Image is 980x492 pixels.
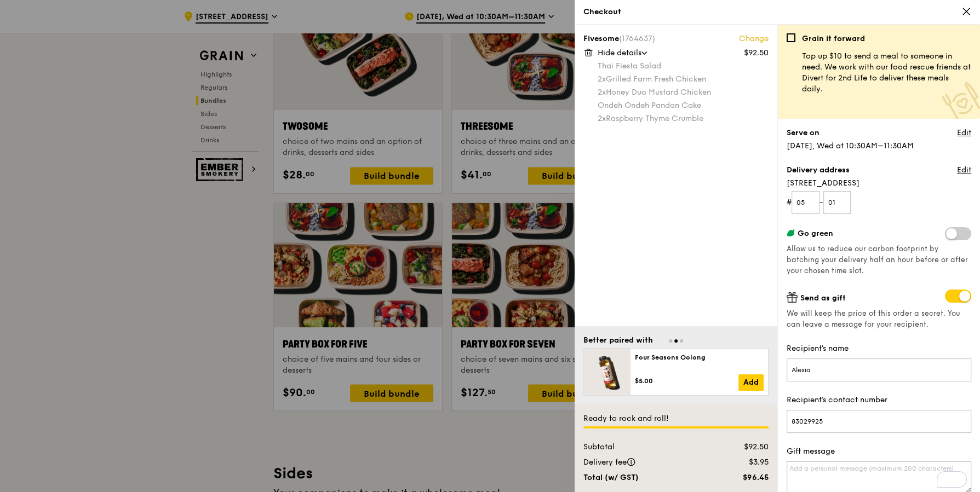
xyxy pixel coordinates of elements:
span: Send as gift [800,293,846,303]
input: Unit [823,191,851,214]
div: Ondeh Ondeh Pandan Cake [598,100,769,111]
a: Change [739,33,769,44]
div: $3.95 [709,457,775,468]
label: Delivery address [787,165,850,176]
span: Hide details [598,48,641,57]
div: $96.45 [709,472,775,483]
div: Raspberry Thyme Crumble [598,113,769,124]
span: Go to slide 3 [680,339,683,343]
div: $92.50 [709,442,775,453]
div: Grilled Farm Fresh Chicken [598,74,769,85]
span: Go green [798,229,833,238]
input: Floor [792,191,819,214]
a: Edit [957,165,971,176]
div: $5.00 [635,377,738,385]
div: Thai Fiesta Salad [598,61,769,72]
label: Serve on [787,128,819,138]
b: Grain it forward [802,34,865,43]
div: Better paired with [583,335,653,346]
span: We will keep the price of this order a secret. You can leave a message for your recipient. [787,308,971,330]
div: $92.50 [744,48,769,59]
label: Recipient's contact number [787,395,971,406]
span: Go to slide 1 [669,339,672,343]
div: Fivesome [583,33,769,44]
span: 2x [598,88,606,97]
div: Delivery fee [577,457,709,468]
div: Four Seasons Oolong [635,353,764,362]
label: Recipient's name [787,343,971,354]
a: Edit [957,128,971,138]
div: Checkout [583,7,971,18]
div: Honey Duo Mustard Chicken [598,87,769,98]
span: 2x [598,74,606,84]
span: Go to slide 2 [674,339,678,343]
input: Enter your recipient's name [787,358,971,381]
p: Top up $10 to send a meal to someone in need. We work with our food rescue friends at Divert for ... [802,51,971,95]
div: Total (w/ GST) [577,472,709,483]
span: [STREET_ADDRESS] [787,178,971,189]
a: Add [738,374,764,391]
span: 2x [598,114,606,123]
img: Meal donation [942,82,980,121]
label: Gift message [787,446,971,457]
span: (1764637) [619,34,655,43]
div: Subtotal [577,442,709,453]
input: Enter your recipient's contact number [787,410,971,433]
div: Ready to rock and roll! [583,413,769,424]
span: [DATE], Wed at 10:30AM–11:30AM [787,141,914,151]
form: # - [787,191,971,214]
span: Allow us to reduce our carbon footprint by batching your delivery half an hour before or after yo... [787,245,968,275]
